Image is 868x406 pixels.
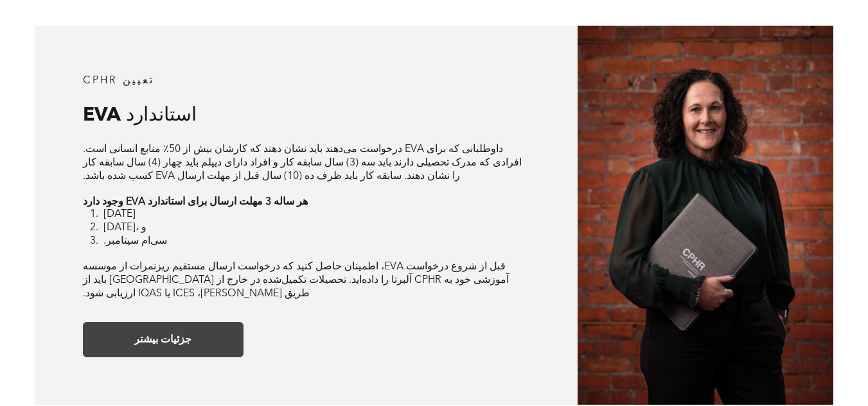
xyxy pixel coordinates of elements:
font: سی‌ام سپتامبر. [103,236,167,246]
font: [DATE] [103,209,136,219]
font: داوطلبانی که برای EVA درخواست می‌دهند باید نشان دهند که کارشان بیش از 50٪ منابع انسانی است. افراد... [83,144,522,182]
font: هر ساله 3 مهلت ارسال برای استاندارد EVA وجود دارد [83,197,308,207]
font: [DATE]، و [103,223,146,233]
a: جزئیات بیشتر [83,322,244,357]
font: قبل از شروع درخواست EVA، اطمینان حاصل کنید که درخواست ارسال مستقیم ریزنمرات از موسسه آموزشی خود ب... [83,262,509,299]
font: جزئیات بیشتر [134,335,191,345]
font: تعیین CPHR [83,76,155,86]
font: استاندارد EVA [83,106,197,125]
